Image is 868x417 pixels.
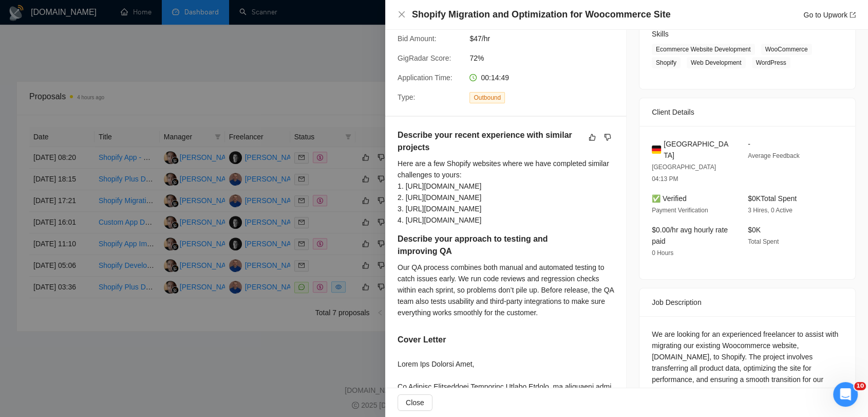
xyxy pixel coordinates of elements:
span: export [850,12,856,18]
span: $0K Total Spent [748,194,797,203]
span: 00:14:49 [481,74,509,82]
div: Here are a few Shopify websites where we have completed similar challenges to yours: 1. [URL][DOM... [398,158,614,226]
span: Web Development [687,57,746,68]
span: Shopify [652,57,681,68]
span: WordPress [752,57,790,68]
span: 10 [854,382,866,390]
span: Total Spent [748,238,779,245]
span: [GEOGRAPHIC_DATA] 04:13 PM [652,164,716,183]
iframe: Intercom live chat [833,382,858,407]
span: dislike [604,133,611,141]
span: $0K [748,226,761,234]
button: Close [398,10,406,19]
button: dislike [601,131,614,143]
span: $0.00/hr avg hourly rate paid [652,226,728,245]
span: Close [406,397,424,408]
div: Client Details [652,98,843,126]
span: $47/hr [469,33,624,44]
span: Average Feedback [748,152,800,159]
button: like [586,131,598,143]
span: clock-circle [469,74,477,81]
span: ✅ Verified [652,194,687,203]
a: Go to Upworkexport [803,11,856,19]
span: 72% [469,52,624,64]
span: [GEOGRAPHIC_DATA] [664,138,731,161]
h5: Cover Letter [398,334,446,346]
span: Application Time: [398,74,452,82]
span: Bid Amount: [398,34,437,43]
button: Close [398,394,432,411]
span: - [748,140,750,148]
span: 0 Hours [652,249,673,257]
span: Skills [652,30,669,38]
span: Outbound [469,92,505,103]
span: Payment Verification [652,207,708,214]
img: 🇩🇪 [652,144,661,155]
span: Ecommerce Website Development [652,44,755,55]
span: WooCommerce [761,44,812,55]
h5: Describe your approach to testing and improving QA [398,233,581,258]
span: like [589,133,596,141]
span: close [398,10,406,19]
h4: Shopify Migration and Optimization for Woocommerce Site [412,8,671,21]
span: 3 Hires, 0 Active [748,207,792,214]
span: GigRadar Score: [398,54,451,62]
div: Job Description [652,288,843,316]
span: Type: [398,93,415,101]
div: Our QA process combines both manual and automated testing to catch issues early. We run code revi... [398,262,614,318]
h5: Describe your recent experience with similar projects [398,129,581,154]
